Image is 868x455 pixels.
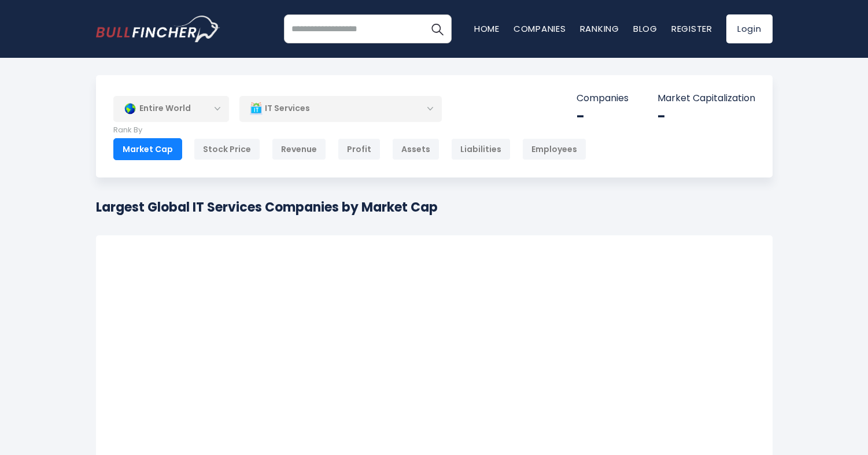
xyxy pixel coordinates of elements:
[239,95,442,122] div: IT Services
[96,198,438,217] h1: Largest Global IT Services Companies by Market Cap
[392,138,439,160] div: Assets
[514,23,566,35] a: Companies
[113,95,229,122] div: Entire World
[272,138,326,160] div: Revenue
[451,138,511,160] div: Liabilities
[96,16,220,42] img: bullfincher logo
[338,138,381,160] div: Profit
[474,23,500,35] a: Home
[113,125,586,135] p: Rank By
[522,138,586,160] div: Employees
[580,23,619,35] a: Ranking
[658,93,755,105] p: Market Capitalization
[633,23,658,35] a: Blog
[96,16,220,42] a: Go to homepage
[194,138,260,160] div: Stock Price
[113,138,182,160] div: Market Cap
[577,93,629,105] p: Companies
[423,14,452,43] button: Search
[726,14,773,43] a: Login
[577,108,629,125] div: -
[658,108,755,125] div: -
[671,23,712,35] a: Register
